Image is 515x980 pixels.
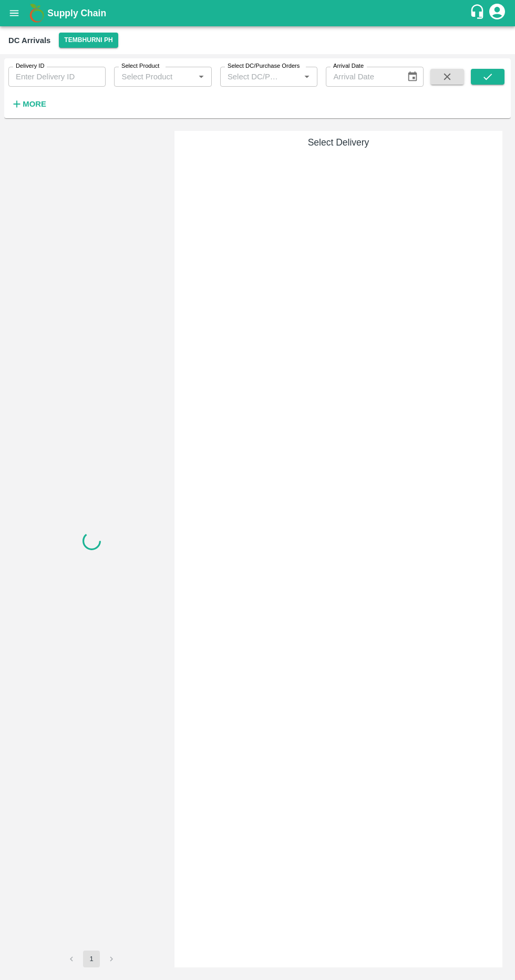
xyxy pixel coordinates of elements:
[194,70,208,84] button: Open
[59,33,118,48] button: Select DC
[403,67,423,87] button: Choose date
[2,1,26,25] button: open drawer
[469,4,488,23] div: customer-support
[8,34,50,47] div: DC Arrivals
[223,70,283,84] input: Select DC/Purchase Orders
[23,100,46,108] strong: More
[8,95,49,113] button: More
[83,951,100,967] button: page 1
[300,70,314,84] button: Open
[47,8,106,18] b: Supply Chain
[326,67,398,87] input: Arrival Date
[117,70,191,84] input: Select Product
[488,2,507,24] div: account of current user
[47,6,469,20] a: Supply Chain
[333,62,364,70] label: Arrival Date
[228,62,300,70] label: Select DC/Purchase Orders
[16,62,44,70] label: Delivery ID
[121,62,159,70] label: Select Product
[179,135,498,150] h6: Select Delivery
[8,67,106,87] input: Enter Delivery ID
[61,951,121,967] nav: pagination navigation
[26,3,47,24] img: logo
